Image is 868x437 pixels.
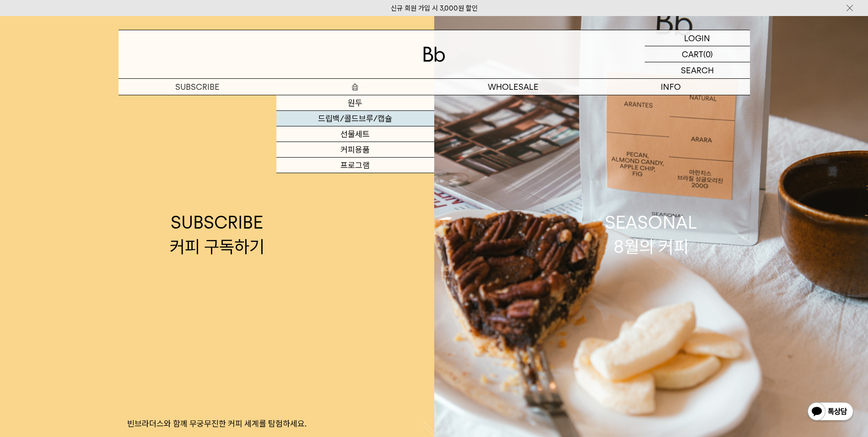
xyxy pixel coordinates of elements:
p: (0) [703,46,713,62]
p: INFO [592,79,750,95]
a: 선물세트 [276,126,434,142]
div: SEASONAL 8월의 커피 [605,210,697,259]
a: 커피용품 [276,142,434,158]
img: 로고 [423,47,445,62]
a: CART (0) [645,46,750,62]
a: 신규 회원 가입 시 3,000원 할인 [391,4,478,12]
p: WHOLESALE [434,79,592,95]
a: SUBSCRIBE [119,79,276,95]
a: 프로그램 [276,158,434,173]
a: 원두 [276,95,434,111]
p: CART [682,46,703,62]
img: 카카오톡 채널 1:1 채팅 버튼 [807,401,854,423]
p: LOGIN [684,30,710,46]
a: 숍 [276,79,434,95]
div: SUBSCRIBE 커피 구독하기 [170,210,264,259]
a: LOGIN [645,30,750,46]
p: SEARCH [681,62,714,78]
a: 드립백/콜드브루/캡슐 [276,111,434,126]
